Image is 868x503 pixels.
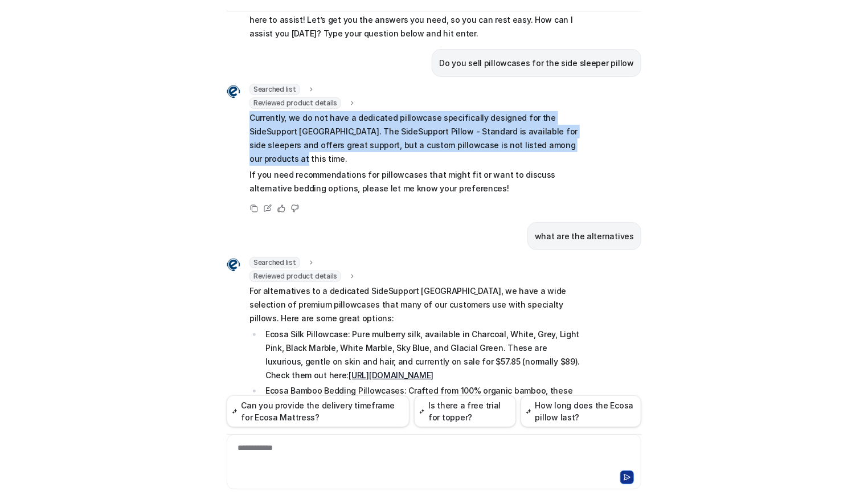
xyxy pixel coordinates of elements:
[349,370,433,380] a: [URL][DOMAIN_NAME]
[227,85,240,99] img: Widget
[265,384,583,439] p: Ecosa Bamboo Bedding Pillowcases: Crafted from 100% organic bamboo, these are ultra-smooth, breat...
[249,111,583,166] p: Currently, we do not have a dedicated pillowcase specifically designed for the SideSupport [GEOGR...
[227,258,240,272] img: Widget
[265,328,583,382] p: Ecosa Silk Pillowcase: Pure mulberry silk, available in Charcoal, White, Grey, Light Pink, Black ...
[249,84,300,95] span: Searched list
[249,97,341,109] span: Reviewed product details
[535,230,634,243] p: what are the alternatives
[521,395,641,427] button: How long does the Ecosa pillow last?
[227,395,410,427] button: Can you provide the delivery timeframe for Ecosa Mattress?
[249,284,583,325] p: For alternatives to a dedicated SideSupport [GEOGRAPHIC_DATA], we have a wide selection of premiu...
[249,257,300,268] span: Searched list
[439,56,634,70] p: Do you sell pillowcases for the side sleeper pillow
[414,395,516,427] button: Is there a free trial for topper?
[249,168,583,195] p: If you need recommendations for pillowcases that might fit or want to discuss alternative bedding...
[249,271,341,282] span: Reviewed product details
